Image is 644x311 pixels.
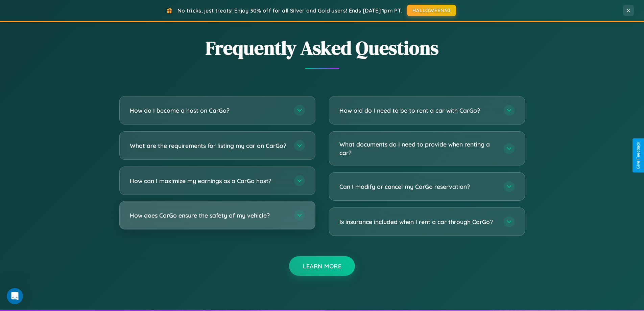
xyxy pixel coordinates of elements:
h2: Frequently Asked Questions [119,35,525,61]
h3: Can I modify or cancel my CarGo reservation? [339,182,497,191]
h3: What documents do I need to provide when renting a car? [339,140,497,157]
h3: What are the requirements for listing my car on CarGo? [130,141,287,150]
div: Give Feedback [636,142,641,169]
button: Learn More [289,256,355,276]
h3: How do I become a host on CarGo? [130,106,287,115]
span: No tricks, just treats! Enjoy 30% off for all Silver and Gold users! Ends [DATE] 1pm PT. [177,7,402,14]
iframe: Intercom live chat [7,288,23,304]
button: HALLOWEEN30 [407,5,456,16]
h3: How can I maximize my earnings as a CarGo host? [130,177,287,185]
h3: How does CarGo ensure the safety of my vehicle? [130,211,287,220]
h3: How old do I need to be to rent a car with CarGo? [339,106,497,115]
h3: Is insurance included when I rent a car through CarGo? [339,218,497,226]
